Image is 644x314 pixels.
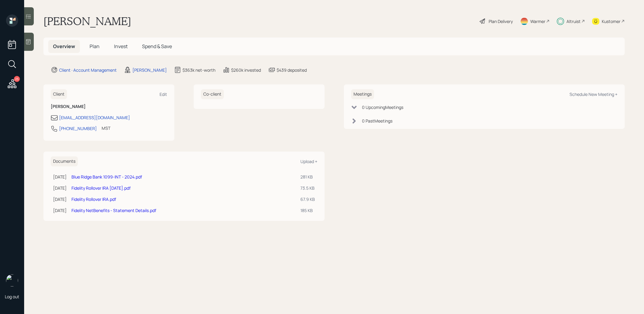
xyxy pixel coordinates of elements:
[102,125,110,131] div: MST
[362,104,403,110] div: 0 Upcoming Meeting s
[71,196,116,202] a: Fidelity Rollover IRA.pdf
[300,159,317,164] div: Upload +
[489,18,513,25] div: Plan Delivery
[53,196,67,202] div: [DATE]
[351,89,374,99] h6: Meetings
[362,118,392,124] div: 0 Past Meeting s
[53,43,75,50] span: Overview
[132,67,167,73] div: [PERSON_NAME]
[300,196,315,202] div: 67.9 KB
[71,174,142,180] a: Blue Ridge Bank 1099-INT - 2024.pdf
[231,67,261,73] div: $260k invested
[6,274,18,286] img: treva-nostdahl-headshot.png
[160,91,167,97] div: Edit
[53,207,67,214] div: [DATE]
[182,67,215,73] div: $363k net-worth
[43,15,131,28] h1: [PERSON_NAME]
[51,156,78,166] h6: Documents
[569,91,617,97] div: Schedule New Meeting +
[59,114,130,121] div: [EMAIL_ADDRESS][DOMAIN_NAME]
[71,208,156,213] a: Fidelity NetBenefits - Statement Details.pdf
[114,43,128,50] span: Invest
[300,185,315,191] div: 73.5 KB
[51,89,67,99] h6: Client
[71,185,131,191] a: Fidelity Rollover IRA [DATE].pdf
[14,76,20,82] div: 25
[142,43,172,50] span: Spend & Save
[201,89,224,99] h6: Co-client
[5,294,19,299] div: Log out
[51,104,167,109] h6: [PERSON_NAME]
[53,185,67,191] div: [DATE]
[53,174,67,180] div: [DATE]
[566,18,581,25] div: Altruist
[59,67,117,73] div: Client · Account Management
[530,18,545,25] div: Warmer
[602,18,620,25] div: Kustomer
[300,174,315,180] div: 281 KB
[277,67,307,73] div: $439 deposited
[90,43,100,50] span: Plan
[300,207,315,214] div: 185 KB
[59,125,97,132] div: [PHONE_NUMBER]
